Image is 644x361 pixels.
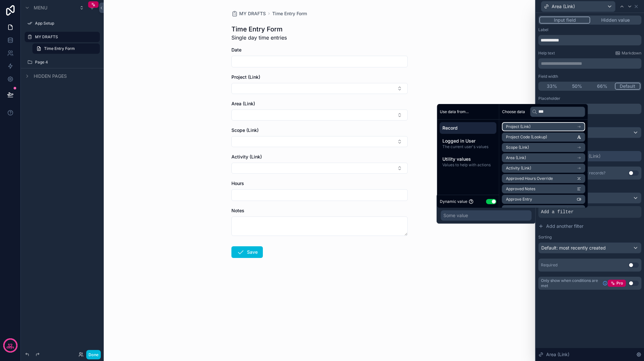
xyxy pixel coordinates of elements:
span: Use data from... [440,109,469,114]
label: Placeholder [538,96,560,101]
button: Default [538,127,641,138]
p: 12 [8,342,13,349]
span: Choose data [502,109,525,114]
button: Select Button [231,136,408,147]
p: days [6,345,14,350]
button: Default: most recently created [538,242,641,253]
button: Select Button [231,110,408,121]
span: Markdown [622,51,641,56]
span: Time Entry Form [44,46,75,51]
button: Select Button [231,83,408,94]
span: Hidden pages [34,73,67,79]
button: Done [86,350,101,359]
label: Help text [538,51,555,56]
button: Add another filter [538,220,641,232]
button: Area (Link) [541,1,615,12]
button: 66% [590,83,615,90]
button: Default [615,83,641,90]
span: Dynamic value [440,199,467,204]
button: Input field [539,17,590,24]
div: scrollable content [538,58,641,69]
label: Label [538,27,548,32]
a: MY DRAFTS [231,10,266,17]
button: 33% [539,83,565,90]
span: Hours [231,180,244,186]
button: Save [231,246,263,258]
span: The current user's values [442,144,494,149]
span: Only show when conditions are met [541,278,600,288]
span: Logged in User [442,138,494,144]
span: Single day time entries [231,34,287,41]
span: Notes [231,208,244,213]
a: Time Entry Form [32,43,100,54]
h1: Time Entry Form [231,25,287,34]
span: MY DRAFTS [239,10,266,17]
label: Sorting [538,235,552,240]
span: Area (Link) [546,351,569,358]
span: Area (Link) [231,101,255,106]
span: Project (Link) [231,74,260,80]
div: Required [541,262,557,268]
a: Time Entry Form [272,10,307,17]
label: App Setup [35,21,96,26]
div: Some value [443,212,468,219]
span: Add another filter [546,223,583,229]
span: Pro [616,281,623,286]
span: Area (Link) [552,3,575,10]
span: Menu [34,5,47,11]
span: Record [442,125,494,131]
span: Activity (Link) [231,154,262,159]
label: Field width [538,74,558,79]
div: scrollable content [437,120,499,173]
button: Hidden value [590,17,640,24]
label: MY DRAFTS [35,34,96,40]
button: Select Button [231,163,408,174]
button: 50% [565,83,590,90]
span: Utility values [442,156,494,162]
span: Add a filter [541,209,574,215]
a: Markdown [615,51,641,56]
span: Date [231,47,241,52]
span: Values to help with actions [442,162,494,168]
span: Scope (Link) [231,127,259,133]
span: Default: most recently created [541,245,606,250]
label: Page 4 [35,60,96,65]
